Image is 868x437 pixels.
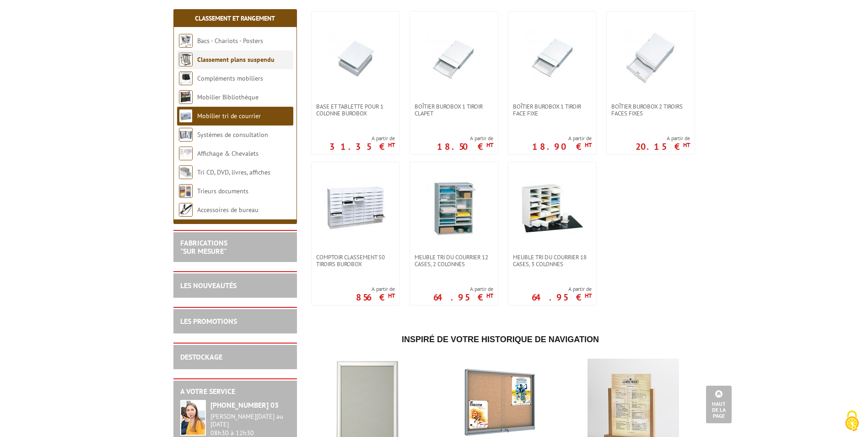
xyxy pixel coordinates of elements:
[619,25,683,89] img: Boîtier Burobox 2 tiroirs faces fixes
[197,93,259,101] a: Mobilier Bibliothèque
[513,103,592,117] span: Boîtier Burobox 1 tiroir face fixe
[197,187,248,195] a: Trieurs documents
[329,144,395,149] p: 31.35 €
[388,292,395,300] sup: HT
[323,176,388,240] img: Comptoir Classement 50 Tiroirs Burobox
[312,103,399,117] a: Base et tablette pour 1 colonne Burobox
[179,147,193,160] img: Affichage & Chevalets
[180,238,227,256] a: FABRICATIONS"Sur Mesure"
[179,90,193,104] img: Mobilier Bibliothèque
[195,14,275,22] a: Classement et Rangement
[197,74,263,82] a: Compléments mobiliers
[210,400,279,410] strong: [PHONE_NUMBER] 03
[841,410,863,432] img: Cookies (fenêtre modale)
[180,400,206,436] img: widget-service.jpg
[179,109,193,123] img: Mobilier tri de courrier
[611,103,690,117] span: Boîtier Burobox 2 tiroirs faces fixes
[520,25,584,89] img: Boîtier Burobox 1 tiroir face fixe
[180,281,237,290] a: LES NOUVEAUTÉS
[179,184,193,198] img: Trieurs documents
[513,254,592,268] span: Meuble tri du courrier 18 cases, 3 colonnes
[585,141,592,149] sup: HT
[316,254,395,268] span: Comptoir Classement 50 Tiroirs Burobox
[636,144,690,149] p: 20.15 €
[356,285,395,293] span: A partir de
[508,254,596,268] a: Meuble tri du courrier 18 cases, 3 colonnes
[836,406,868,437] button: Cookies (fenêtre modale)
[532,144,592,149] p: 18.90 €
[179,71,193,85] img: Compléments mobiliers
[683,141,690,149] sup: HT
[197,37,263,45] a: Bacs - Chariots - Posters
[437,144,493,149] p: 18.50 €
[410,254,498,268] a: Meuble tri du courrier 12 cases, 2 colonnes
[179,34,193,48] img: Bacs - Chariots - Posters
[607,103,695,117] a: Boîtier Burobox 2 tiroirs faces fixes
[180,317,237,326] a: LES PROMOTIONS
[179,53,193,66] img: Classement plans suspendu
[179,165,193,179] img: Tri CD, DVD, livres, affiches
[422,176,486,240] img: Meuble tri du courrier 12 cases, 2 colonnes
[197,149,259,158] a: Affichage & Chevalets
[508,103,596,117] a: Boîtier Burobox 1 tiroir face fixe
[329,135,395,142] span: A partir de
[706,386,732,423] a: Haut de la page
[323,25,388,89] img: Base et tablette pour 1 colonne Burobox
[197,206,259,214] a: Accessoires de bureau
[388,141,395,149] sup: HT
[410,103,498,117] a: Boîtier Burobox 1 tiroir clapet
[402,335,599,344] span: Inspiré de votre historique de navigation
[179,128,193,142] img: Systèmes de consultation
[433,295,493,300] p: 64.95 €
[197,131,268,139] a: Systèmes de consultation
[433,285,493,293] span: A partir de
[180,352,222,361] a: DESTOCKAGE
[197,55,275,64] a: Classement plans suspendu
[312,254,399,268] a: Comptoir Classement 50 Tiroirs Burobox
[486,292,493,300] sup: HT
[197,112,261,120] a: Mobilier tri de courrier
[532,285,592,293] span: A partir de
[180,388,290,396] h2: A votre service
[437,135,493,142] span: A partir de
[532,295,592,300] p: 64.95 €
[415,254,493,268] span: Meuble tri du courrier 12 cases, 2 colonnes
[422,25,486,89] img: Boîtier Burobox 1 tiroir clapet
[179,203,193,217] img: Accessoires de bureau
[486,141,493,149] sup: HT
[520,176,584,240] img: Meuble tri du courrier 18 cases, 3 colonnes
[415,103,493,117] span: Boîtier Burobox 1 tiroir clapet
[532,135,592,142] span: A partir de
[356,295,395,300] p: 856 €
[636,135,690,142] span: A partir de
[197,168,270,176] a: Tri CD, DVD, livres, affiches
[316,103,395,117] span: Base et tablette pour 1 colonne Burobox
[210,413,290,428] div: [PERSON_NAME][DATE] au [DATE]
[585,292,592,300] sup: HT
